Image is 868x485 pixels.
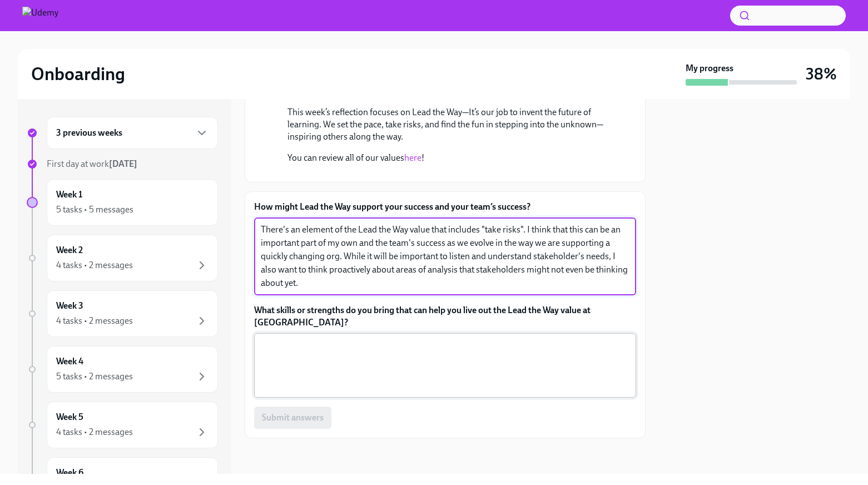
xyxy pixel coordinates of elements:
[109,159,137,169] strong: [DATE]
[56,204,133,216] div: 5 tasks • 5 messages
[56,244,83,256] h6: Week 2
[287,106,618,143] p: This week’s reflection focuses on Lead the Way—It’s our job to invent the future of learning. We ...
[686,62,733,75] strong: My progress
[56,426,133,438] div: 4 tasks • 2 messages
[287,152,618,164] p: You can review all of our values !
[56,127,122,139] h6: 3 previous weeks
[27,158,218,170] a: First day at work[DATE]
[27,402,218,448] a: Week 54 tasks • 2 messages
[806,64,837,84] h3: 38%
[22,7,58,24] img: Udemy
[56,355,83,368] h6: Week 4
[261,223,629,290] textarea: There's an element of the Lead the Way value that includes "take risks". I think that this can be...
[47,117,218,149] div: 3 previous weeks
[56,189,82,201] h6: Week 1
[56,467,83,479] h6: Week 6
[47,159,137,169] span: First day at work
[56,370,133,383] div: 5 tasks • 2 messages
[404,152,421,163] a: here
[56,259,133,271] div: 4 tasks • 2 messages
[27,346,218,393] a: Week 45 tasks • 2 messages
[56,300,83,312] h6: Week 3
[254,201,636,213] label: How might Lead the Way support your success and your team’s success?
[27,290,218,337] a: Week 34 tasks • 2 messages
[27,235,218,281] a: Week 24 tasks • 2 messages
[56,315,133,327] div: 4 tasks • 2 messages
[27,179,218,226] a: Week 15 tasks • 5 messages
[31,63,125,85] h2: Onboarding
[56,411,83,423] h6: Week 5
[254,304,636,329] label: What skills or strengths do you bring that can help you live out the Lead the Way value at [GEOGR...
